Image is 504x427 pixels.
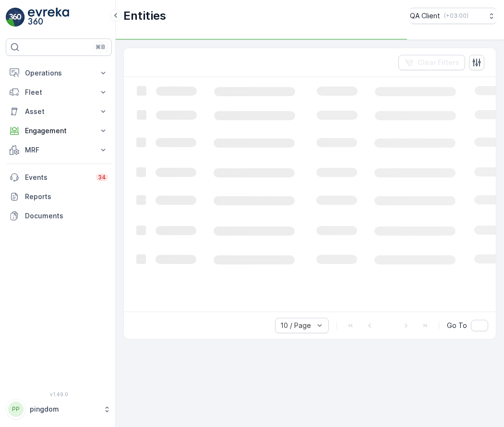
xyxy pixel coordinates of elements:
[6,187,112,206] a: Reports
[6,102,112,121] button: Asset
[6,391,112,397] span: v 1.49.0
[444,12,468,20] p: ( +03:00 )
[6,63,112,83] button: Operations
[447,321,467,330] span: Go To
[25,145,93,155] p: MRF
[6,140,112,160] button: MRF
[6,8,25,27] img: logo
[410,8,496,24] button: QA Client(+03:00)
[418,58,459,67] p: Clear Filters
[6,83,112,102] button: Fleet
[25,68,93,78] p: Operations
[410,11,440,21] p: QA Client
[8,402,24,417] div: PP
[123,8,166,24] p: Entities
[6,206,112,226] a: Documents
[25,211,108,221] p: Documents
[96,43,105,51] p: ⌘B
[6,399,112,419] button: PPpingdom
[398,55,465,70] button: Clear Filters
[25,173,90,182] p: Events
[25,192,108,201] p: Reports
[25,88,93,97] p: Fleet
[6,121,112,140] button: Engagement
[25,107,93,116] p: Asset
[28,8,69,27] img: logo_light-DOdMpM7g.png
[6,168,112,187] a: Events34
[25,126,93,136] p: Engagement
[98,174,106,181] p: 34
[30,404,98,414] p: pingdom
